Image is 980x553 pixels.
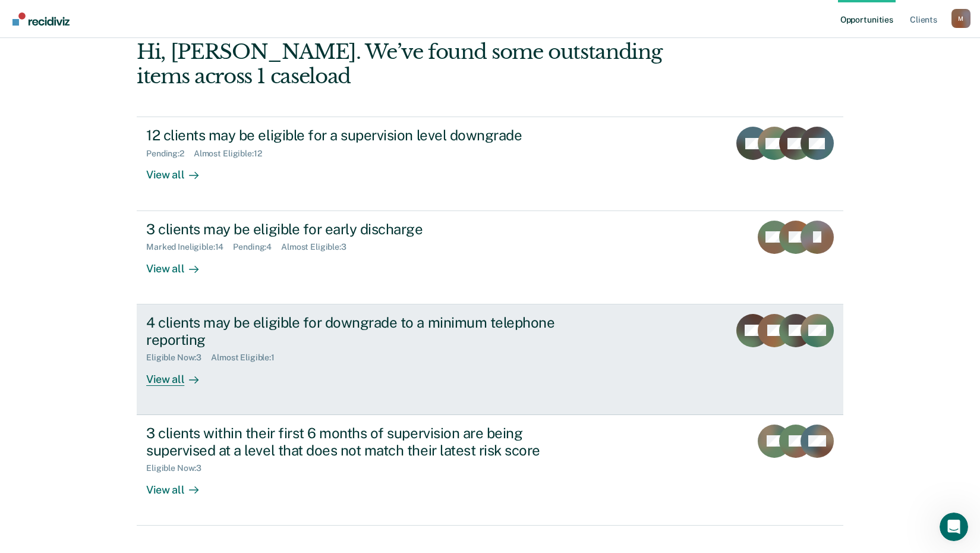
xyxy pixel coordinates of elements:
div: Almost Eligible : 12 [194,149,272,159]
div: 3 clients may be eligible for early discharge [146,221,563,238]
div: 3 clients within their first 6 months of supervision are being supervised at a level that does no... [146,425,563,459]
div: Hi, [PERSON_NAME]. We’ve found some outstanding items across 1 caseload [137,40,702,89]
div: 12 clients may be eligible for a supervision level downgrade [146,127,563,144]
div: M [951,9,970,28]
img: Recidiviz [12,12,70,26]
iframe: Intercom live chat [940,513,968,541]
div: Eligible Now : 3 [146,353,211,363]
div: Almost Eligible : 1 [211,353,284,363]
div: Marked Ineligible : 14 [146,242,233,252]
div: View all [146,252,213,275]
div: Pending : 4 [233,242,281,252]
a: 3 clients may be eligible for early dischargeMarked Ineligible:14Pending:4Almost Eligible:3View all [137,211,843,304]
div: Eligible Now : 3 [146,463,211,473]
div: Pending : 2 [146,149,194,159]
div: View all [146,159,213,182]
div: Almost Eligible : 3 [281,242,356,252]
div: View all [146,363,213,386]
button: Profile dropdown button [951,9,970,28]
a: 12 clients may be eligible for a supervision level downgradePending:2Almost Eligible:12View all [137,117,843,210]
a: 3 clients within their first 6 months of supervision are being supervised at a level that does no... [137,415,843,526]
a: 4 clients may be eligible for downgrade to a minimum telephone reportingEligible Now:3Almost Elig... [137,304,843,415]
div: View all [146,473,213,497]
div: 4 clients may be eligible for downgrade to a minimum telephone reporting [146,314,563,348]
